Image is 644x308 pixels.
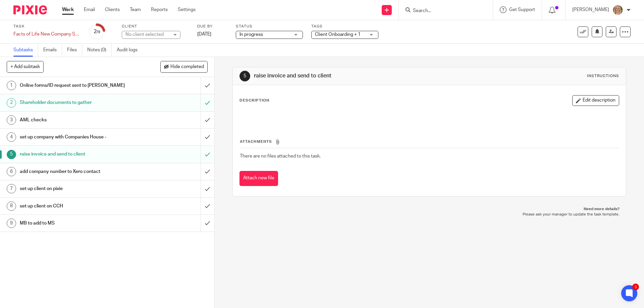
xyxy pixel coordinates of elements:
[125,31,169,38] div: No client selected
[43,44,62,57] a: Emails
[178,6,196,13] a: Settings
[130,6,141,13] a: Team
[240,140,272,143] span: Attachments
[197,32,211,37] span: [DATE]
[239,206,619,212] p: Need more details?
[612,5,623,15] img: JW%20photo.JPG
[13,44,38,57] a: Subtasks
[20,149,136,159] h1: raise invoice and send to client
[20,132,136,142] h1: set up company with Companies House -
[587,73,619,79] div: Instructions
[117,44,143,57] a: Audit logs
[197,24,227,29] label: Due by
[509,7,535,12] span: Get Support
[20,201,136,211] h1: set up client on CCH
[20,115,136,125] h1: AML checks
[94,28,100,36] div: 2
[7,81,16,90] div: 1
[7,132,16,142] div: 4
[7,167,16,176] div: 6
[7,201,16,211] div: 8
[151,6,168,13] a: Reports
[13,5,47,14] img: Pixie
[20,98,136,108] h1: Shareholder documents to gather
[122,24,189,29] label: Client
[311,24,378,29] label: Tags
[239,71,250,81] div: 5
[412,8,473,14] input: Search
[62,6,74,13] a: Work
[20,184,136,194] h1: set up client on pixie
[572,95,619,106] button: Edit description
[7,219,16,228] div: 9
[84,6,95,13] a: Email
[170,64,204,70] span: Hide completed
[7,184,16,193] div: 7
[160,61,208,72] button: Hide completed
[97,30,100,34] small: /9
[239,171,278,186] button: Attach new file
[7,115,16,125] div: 3
[20,167,136,177] h1: add company number to Xero contact
[7,98,16,108] div: 2
[240,154,321,159] span: There are no files attached to this task.
[315,32,361,37] span: Client Onboarding + 1
[239,212,619,217] p: Please ask your manager to update the task template.
[239,98,269,103] p: Description
[7,61,44,72] button: + Add subtask
[572,6,609,13] p: [PERSON_NAME]
[105,6,120,13] a: Clients
[20,218,136,228] h1: MB to add to MS
[13,24,80,29] label: Task
[632,284,639,290] div: 3
[87,44,112,57] a: Notes (0)
[20,80,136,90] h1: Online forms/ID request sent to [PERSON_NAME]
[254,72,444,79] h1: raise invoice and send to client
[7,150,16,159] div: 5
[239,32,263,37] span: In progress
[13,31,80,38] div: Facts of Life New Company Set Up
[236,24,303,29] label: Status
[67,44,82,57] a: Files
